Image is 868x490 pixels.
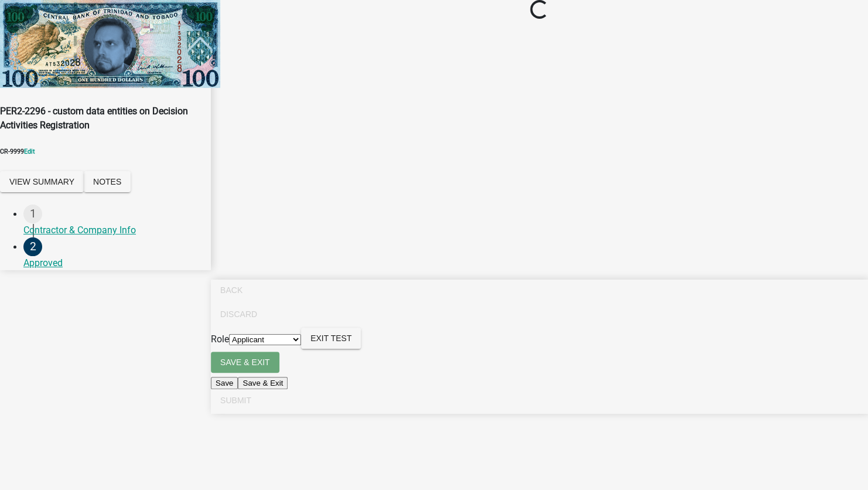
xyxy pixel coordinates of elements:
[23,256,201,270] div: Approved
[23,205,42,223] div: 1
[220,396,251,405] span: Submit
[211,280,252,301] button: Back
[211,304,266,325] button: Discard
[310,334,351,343] span: Exit Test
[211,352,279,373] button: Save & Exit
[84,177,131,188] wm-modal-confirm: Notes
[23,237,42,256] div: 2
[211,390,261,411] button: Submit
[23,223,201,237] div: Contractor & Company Info
[24,148,35,155] wm-modal-confirm: Edit Application Number
[24,148,35,155] a: Edit
[84,171,131,192] button: Notes
[301,328,361,349] button: Exit Test
[220,358,270,367] span: Save & Exit
[220,285,242,295] span: Back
